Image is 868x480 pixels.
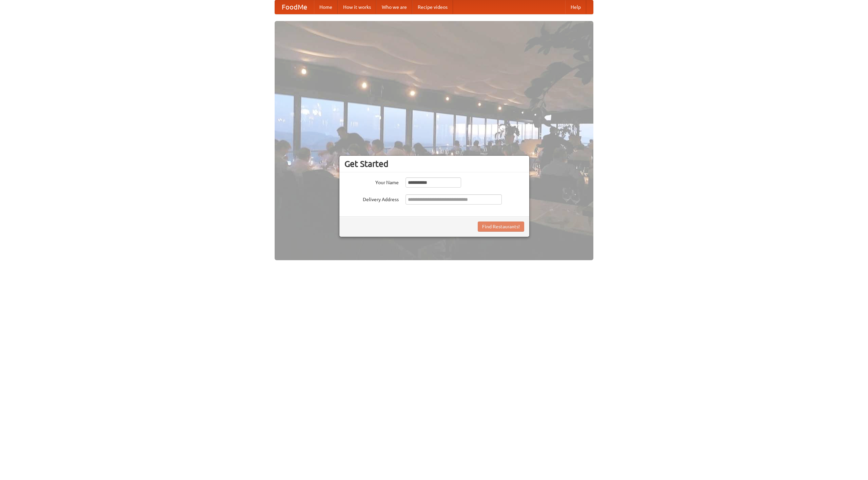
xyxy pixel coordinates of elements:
a: Recipe videos [412,0,453,14]
label: Delivery Address [344,194,399,203]
a: Help [565,0,586,14]
label: Your Name [344,177,399,186]
a: FoodMe [275,0,314,14]
a: Home [314,0,338,14]
a: Who we are [376,0,412,14]
button: Find Restaurants! [478,222,524,232]
h3: Get Started [344,159,524,169]
a: How it works [338,0,376,14]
